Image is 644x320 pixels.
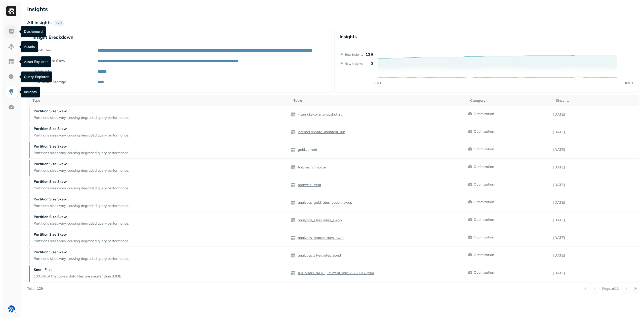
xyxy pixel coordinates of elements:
p: Partitions sizes vary, causing degraded query performance. [34,221,129,226]
p: Optimization [474,235,494,240]
p: Page 1 of 13 [602,286,619,291]
img: table [291,271,296,276]
p: Insights [27,5,639,14]
p: Partition Size Skew [34,232,129,237]
a: [DOMAIN_NAME]_current_bak_20250917_plim [296,271,374,275]
img: table [291,165,296,170]
p: 129 [37,286,43,291]
p: Partition Size Skew [34,179,129,184]
a: analytics_silver.rates_bond [296,253,341,258]
p: [DATE] [553,183,639,187]
p: Small Files [34,267,122,272]
p: All Insights [27,20,52,25]
img: Assets [8,43,15,50]
p: 129 [54,20,64,26]
p: Partitions sizes vary, causing degraded query performance. [34,239,129,243]
tspan: [DATE] [624,81,633,85]
p: Partition Size Skew [34,215,129,219]
p: 0 [371,61,373,66]
p: [DATE] [553,112,639,117]
p: Partitions sizes vary, causing degraded query performance. [34,168,129,173]
a: gold.current [296,147,317,152]
div: Insights [21,87,40,97]
p: failures.normalize [297,165,326,170]
p: Partition Size Skew [34,250,129,255]
p: Insight Breakdown [32,34,327,40]
p: Partitions sizes vary, causing degraded query performance. [34,151,129,155]
p: bronze.current [297,183,321,187]
p: [DATE] [553,271,639,275]
img: Optimization [8,104,15,110]
p: 100.0% of the table's data files are smaller than 32MB. [34,274,122,279]
a: bronze.current [296,183,321,187]
img: Asset Explorer [8,58,15,65]
p: Optimization [474,270,494,275]
p: Optimization [474,182,494,187]
p: Partition Size Skew [34,197,129,202]
img: Query Explorer [8,74,15,80]
a: internal.rewrite_manifest_run [296,130,345,134]
div: Dashboard [21,26,46,37]
p: analytics_silver.rates_bond [297,253,341,258]
p: analytics_silver.rates_swap [297,218,342,223]
img: BAM [8,305,15,312]
p: Partition Size Skew [34,162,129,166]
a: analytics_bronze.rates_swap [296,235,344,240]
img: table [291,253,296,258]
p: Optimization [474,112,494,116]
p: Partitions sizes vary, causing degraded query performance. [34,203,129,208]
p: Insights [340,34,357,40]
p: Optimization [474,253,494,257]
div: Query Explorer [21,72,52,82]
text: Small Files [33,48,51,52]
p: Partition Size Skew [34,144,129,149]
p: [DATE] [553,147,639,152]
p: Partition Size Skew [34,109,129,114]
a: analytics_silver.rates_swap [296,218,342,223]
div: Type [32,98,288,103]
p: Partitions sizes vary, causing degraded query performance. [34,115,129,120]
tspan: [DATE] [374,81,383,85]
p: Partitions sizes vary, causing degraded query performance. [34,186,129,191]
p: [DOMAIN_NAME]_current_bak_20250917_plim [297,271,374,275]
text: Delete Files [33,69,53,74]
p: analytics_bronze.rates_swap [297,235,344,240]
div: Assets [21,41,38,52]
p: gold.current [297,147,317,152]
a: internal.expire_snapshot_run [296,112,344,117]
img: table [291,235,296,240]
div: Category [470,98,551,103]
img: table [291,112,296,117]
p: Optimization [474,129,494,134]
img: table [291,130,296,135]
p: [DATE] [553,165,639,170]
img: Dashboard [8,28,15,35]
p: analytics_gold.rates_option_swap [297,200,352,205]
p: Optimization [474,147,494,152]
p: [DATE] [553,200,639,205]
p: Optimization [474,164,494,169]
p: Optimization [474,217,494,222]
img: table [291,183,296,188]
p: [DATE] [553,218,639,223]
p: [DATE] [553,130,639,134]
img: table [291,218,296,223]
a: failures.normalize [296,165,326,170]
img: Insights [8,89,15,95]
p: Partition Size Skew [34,126,129,131]
img: table [291,147,296,152]
p: [DATE] [553,253,639,258]
p: Partitions sizes vary, causing degraded query performance. [34,133,129,138]
img: table [291,200,296,205]
p: internal.expire_snapshot_run [297,112,344,117]
p: Total Insights [345,53,363,56]
p: [DATE] [553,235,639,240]
p: Optimization [474,200,494,204]
img: Ryft [6,6,16,16]
p: Total [27,286,35,291]
div: Table [293,98,465,103]
p: internal.rewrite_manifest_run [297,130,345,134]
div: Since [556,97,636,103]
a: analytics_gold.rates_option_swap [296,200,352,205]
p: Partitions sizes vary, causing degraded query performance. [34,256,129,261]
